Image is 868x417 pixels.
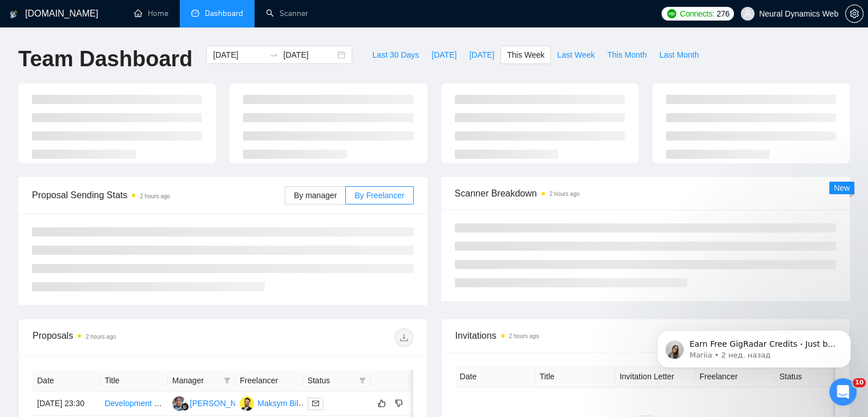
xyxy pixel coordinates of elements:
[86,334,116,340] time: 2 hours ago
[33,392,100,416] td: [DATE] 23:30
[640,306,868,386] iframe: To enrich screen reader interactions, please activate Accessibility in Grammarly extension settings
[221,372,233,389] span: filter
[653,46,705,64] button: Last Month
[378,399,386,408] span: like
[845,9,863,18] a: setting
[507,49,544,61] span: This Week
[375,396,389,410] button: like
[717,7,729,20] span: 276
[269,50,278,59] span: to
[357,372,368,389] span: filter
[846,9,863,18] span: setting
[235,370,302,392] th: Freelancer
[431,49,457,61] span: [DATE]
[395,399,403,408] span: dislike
[853,378,866,387] span: 10
[354,191,404,200] span: By Freelancer
[366,46,425,64] button: Last 30 Days
[269,50,278,59] span: swap-right
[392,396,406,410] button: dislike
[172,398,256,407] a: AS[PERSON_NAME]
[680,7,714,20] span: Connects:
[190,397,256,410] div: [PERSON_NAME]
[829,378,857,406] iframe: Intercom live chat
[557,49,595,61] span: Last Week
[32,188,285,202] span: Proposal Sending Stats
[294,191,337,200] span: By manager
[100,392,167,416] td: Development of a SaaS web application (live sales management)
[168,370,235,392] th: Manager
[535,366,615,388] th: Title
[455,186,837,201] span: Scanner Breakdown
[213,49,265,61] input: Start date
[18,46,192,73] h1: Team Dashboard
[509,333,539,339] time: 2 hours ago
[744,10,752,18] span: user
[172,374,219,387] span: Manager
[550,191,580,197] time: 2 hours ago
[463,46,500,64] button: [DATE]
[659,49,699,61] span: Last Month
[667,9,676,18] img: upwork-logo.png
[312,400,319,407] span: mail
[500,46,551,64] button: This Week
[601,46,653,64] button: This Month
[455,366,535,388] th: Date
[455,328,836,343] span: Invitations
[257,397,298,410] div: Maksym Bil
[205,9,243,18] span: Dashboard
[140,193,170,199] time: 2 hours ago
[834,183,850,193] span: New
[10,5,18,23] img: logo
[551,46,601,64] button: Last Week
[240,398,298,407] a: MBMaksym Bil
[607,49,647,61] span: This Month
[191,9,199,17] span: dashboard
[134,9,168,18] a: homeHome
[33,328,223,347] div: Proposals
[224,377,231,384] span: filter
[104,399,336,408] a: Development of a SaaS web application (live sales management)
[266,9,308,18] a: searchScanner
[283,49,335,61] input: End date
[425,46,463,64] button: [DATE]
[240,396,254,411] img: MB
[469,49,494,61] span: [DATE]
[845,5,863,23] button: setting
[181,403,189,411] img: gigradar-bm.png
[359,377,366,384] span: filter
[372,49,419,61] span: Last 30 Days
[33,370,100,392] th: Date
[100,370,167,392] th: Title
[308,374,354,387] span: Status
[615,366,695,388] th: Invitation Letter
[172,396,187,411] img: AS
